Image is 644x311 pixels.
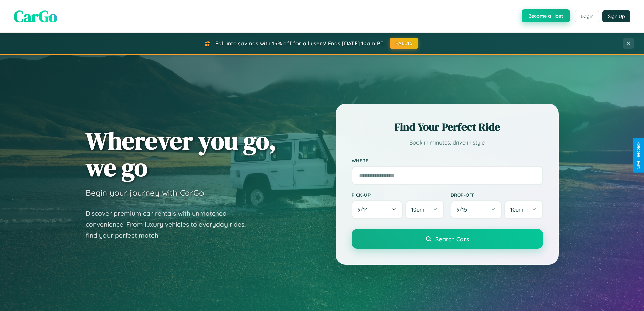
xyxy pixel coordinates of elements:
[522,9,570,22] button: Become a Host
[215,40,385,47] span: Fall into savings with 15% off for all users! Ends [DATE] 10am PT.
[358,206,371,213] span: 9 / 14
[451,200,502,219] button: 9/15
[602,10,630,22] button: Sign Up
[352,158,543,163] label: Where
[390,38,418,49] button: FALL15
[352,192,444,198] label: Pick-up
[575,10,599,22] button: Login
[352,229,543,249] button: Search Cars
[86,127,276,181] h1: Wherever you go, we go
[352,200,403,219] button: 9/14
[636,142,641,169] div: Give Feedback
[352,119,543,134] h2: Find Your Perfect Ride
[405,200,444,219] button: 10am
[86,208,255,241] p: Discover premium car rentals with unmatched convenience. From luxury vehicles to everyday rides, ...
[457,206,470,213] span: 9 / 15
[411,206,424,213] span: 10am
[504,200,543,219] button: 10am
[451,192,543,198] label: Drop-off
[510,206,523,213] span: 10am
[14,5,57,27] span: CarGo
[435,235,469,243] span: Search Cars
[86,187,204,198] h3: Begin your journey with CarGo
[352,138,543,148] p: Book in minutes, drive in style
